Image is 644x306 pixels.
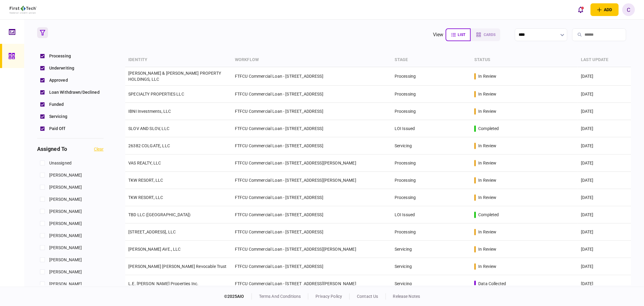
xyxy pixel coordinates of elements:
[10,6,37,14] img: client company logo
[392,172,471,189] td: Processing
[478,281,506,287] div: data collected
[49,101,64,108] span: Funded
[259,294,301,299] a: terms and conditions
[392,189,471,206] td: Processing
[578,120,631,137] td: [DATE]
[232,241,392,258] td: FTFCU Commercial Loan - [STREET_ADDRESS][PERSON_NAME]
[232,172,392,189] td: FTFCU Commercial Loan - [STREET_ADDRESS][PERSON_NAME]
[478,143,496,149] div: in review
[578,223,631,241] td: [DATE]
[232,137,392,155] td: FTFCU Commercial Loan - [STREET_ADDRESS]
[128,161,161,165] a: VAS REALTY, LLC
[446,28,471,41] button: list
[49,53,71,59] span: Processing
[478,263,496,269] div: in review
[622,3,635,16] button: C
[49,220,82,227] span: [PERSON_NAME]
[37,146,67,152] h3: assigned to
[232,67,392,86] td: FTFCU Commercial Loan - [STREET_ADDRESS]
[484,33,495,37] span: cards
[232,258,392,275] td: FTFCU Commercial Loan - [STREET_ADDRESS]
[392,103,471,120] td: Processing
[478,160,496,166] div: in review
[49,65,75,71] span: Underwriting
[232,155,392,172] td: FTFCU Commercial Loan - [STREET_ADDRESS][PERSON_NAME]
[224,293,252,300] div: © 2025 AIO
[578,172,631,189] td: [DATE]
[392,67,471,86] td: Processing
[128,109,171,114] a: IBNI Investments, LLC
[49,184,82,190] span: [PERSON_NAME]
[49,269,82,275] span: [PERSON_NAME]
[471,53,578,67] th: status
[49,77,68,83] span: Approved
[316,294,342,299] a: privacy policy
[49,113,67,120] span: Servicing
[232,53,392,67] th: workflow
[128,264,226,269] a: [PERSON_NAME] [PERSON_NAME] Revocable Trust
[392,120,471,137] td: LOI Issued
[478,246,496,252] div: in review
[128,71,221,82] a: [PERSON_NAME] & [PERSON_NAME] PROPERTY HOLDINGS, LLC
[578,67,631,86] td: [DATE]
[128,126,169,131] a: SLOV AND SLOV, LLC
[578,275,631,292] td: [DATE]
[392,155,471,172] td: Processing
[49,89,100,96] span: Loan Withdrawn/Declined
[49,257,82,263] span: [PERSON_NAME]
[478,108,496,114] div: in review
[591,3,619,16] button: open adding identity options
[232,223,392,241] td: FTFCU Commercial Loan - [STREET_ADDRESS]
[478,229,496,235] div: in review
[49,233,82,239] span: [PERSON_NAME]
[128,229,176,234] a: [STREET_ADDRESS], LLC
[392,275,471,292] td: Servicing
[392,258,471,275] td: Servicing
[49,245,82,251] span: [PERSON_NAME]
[458,33,465,37] span: list
[578,86,631,103] td: [DATE]
[128,178,163,183] a: TKW RESORT, LLC
[393,294,420,299] a: release notes
[478,73,496,79] div: in review
[49,172,82,178] span: [PERSON_NAME]
[128,281,198,286] a: L.E. [PERSON_NAME] Properties Inc.
[232,120,392,137] td: FTFCU Commercial Loan - [STREET_ADDRESS]
[128,143,170,148] a: 26382 COLGATE, LLC
[232,189,392,206] td: FTFCU Commercial Loan - [STREET_ADDRESS]
[478,177,496,183] div: in review
[232,206,392,223] td: FTFCU Commercial Loan - [STREET_ADDRESS]
[578,189,631,206] td: [DATE]
[478,194,496,200] div: in review
[357,294,378,299] a: contact us
[49,208,82,215] span: [PERSON_NAME]
[574,3,587,16] button: open notifications list
[471,28,500,41] button: cards
[128,247,181,252] a: [PERSON_NAME] AVE., LLC
[128,92,184,96] a: SPECIALTY PROPERTIES LLC
[578,53,631,67] th: last update
[232,86,392,103] td: FTFCU Commercial Loan - [STREET_ADDRESS]
[478,91,496,97] div: in review
[578,155,631,172] td: [DATE]
[392,241,471,258] td: Servicing
[392,206,471,223] td: LOI Issued
[392,137,471,155] td: Servicing
[392,223,471,241] td: Processing
[232,103,392,120] td: FTFCU Commercial Loan - [STREET_ADDRESS]
[478,125,499,132] div: completed
[125,53,232,67] th: identity
[232,275,392,292] td: FTFCU Commercial Loan - [STREET_ADDRESS][PERSON_NAME]
[578,258,631,275] td: [DATE]
[578,103,631,120] td: [DATE]
[433,31,444,38] div: view
[578,206,631,223] td: [DATE]
[392,53,471,67] th: stage
[49,196,82,203] span: [PERSON_NAME]
[49,160,72,166] span: unassigned
[94,147,104,151] button: clear
[128,212,191,217] a: TBD LLC ([GEOGRAPHIC_DATA])
[49,281,82,287] span: [PERSON_NAME]
[578,241,631,258] td: [DATE]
